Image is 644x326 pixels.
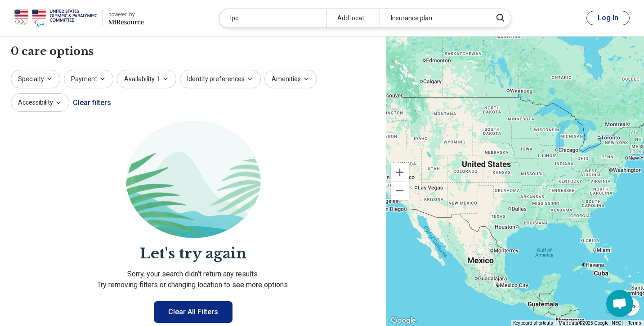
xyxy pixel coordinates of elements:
[14,7,97,29] img: USOPC
[108,10,144,18] div: powered by
[117,70,176,88] button: Availability1
[380,9,486,28] div: Insurance plan
[219,9,326,28] div: lpc
[14,7,144,29] a: USOPCpowered by
[264,70,317,88] button: Amenities
[11,243,376,264] h2: Let's try again
[628,321,641,326] a: Terms (opens in new tab)
[11,269,376,290] p: Sorry, your search didn’t return any results. Try removing filters or changing location to see mo...
[11,70,60,88] button: Specialty
[559,321,623,326] span: Map data ©2025 Google, INEGI
[11,93,69,112] button: Accessibility
[326,9,380,28] div: Add location
[586,11,630,25] button: Log In
[11,44,94,59] h1: 0 care options
[157,74,160,84] span: 1
[64,70,113,88] button: Payment
[154,301,233,323] button: Clear All Filters
[180,70,261,88] button: Identity preferences
[73,92,111,114] div: Clear filters
[391,163,409,181] button: Zoom in
[606,290,633,317] div: Open chat
[391,182,409,200] button: Zoom out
